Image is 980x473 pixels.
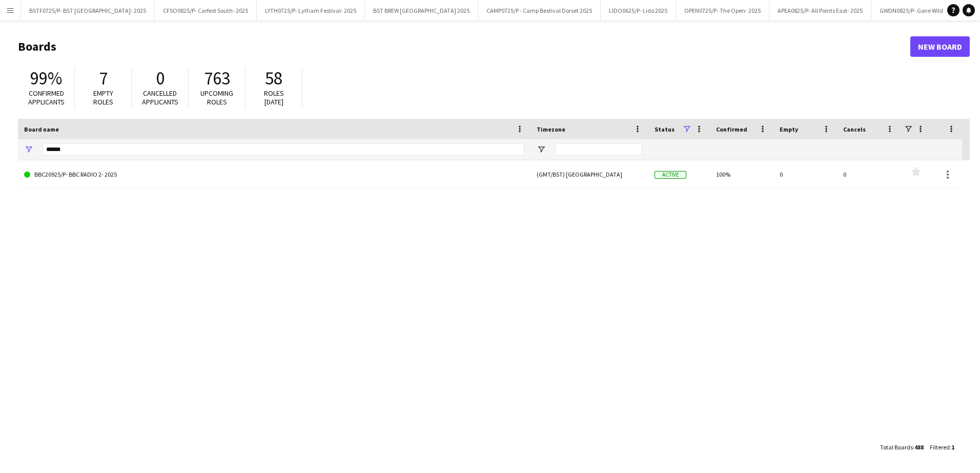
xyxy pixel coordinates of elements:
div: 0 [773,160,837,188]
span: Cancelled applicants [142,89,178,106]
span: 7 [99,67,108,90]
div: : [880,437,924,457]
div: : [930,437,954,457]
span: 488 [914,443,924,451]
div: 100% [710,160,773,188]
span: 0 [156,67,165,90]
button: APEA0825/P- All Points East- 2025 [769,1,871,20]
a: New Board [910,36,970,57]
span: 1 [951,443,954,451]
button: Open Filter Menu [24,145,33,154]
h1: Boards [18,39,910,54]
span: Cancels [843,125,866,133]
button: Open Filter Menu [537,145,546,154]
button: LIDO0625/P- Lido 2025 [601,1,676,20]
input: Timezone Filter Input [555,143,642,156]
span: Upcoming roles [200,89,233,106]
div: 0 [837,160,901,188]
button: CFSO0825/P- Carfest South- 2025 [155,1,257,20]
span: Empty roles [93,89,113,106]
span: 763 [204,67,230,90]
div: (GMT/BST) [GEOGRAPHIC_DATA] [530,160,648,188]
button: BST BREW [GEOGRAPHIC_DATA] 2025 [365,1,478,20]
span: Confirmed [716,125,747,133]
span: Confirmed applicants [28,89,65,106]
button: BSTF0725/P- BST [GEOGRAPHIC_DATA]- 2025 [21,1,155,20]
input: Board name Filter Input [43,143,524,156]
span: Timezone [537,125,565,133]
button: OPEN0725/P- The Open- 2025 [676,1,769,20]
span: Status [655,125,675,133]
span: 58 [265,67,282,90]
span: Roles [DATE] [264,89,284,106]
span: Active [655,171,686,179]
span: Board name [24,125,59,133]
span: Empty [780,125,798,133]
button: CAMP0725/P - Camp Bestival Dorset 2025 [478,1,601,20]
span: Total Boards [880,443,913,451]
span: Filtered [930,443,950,451]
button: LYTH0725/P- Lytham Festival- 2025 [257,1,365,20]
a: BBC20925/P- BBC RADIO 2- 2025 [24,160,524,189]
span: 99% [30,67,62,90]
